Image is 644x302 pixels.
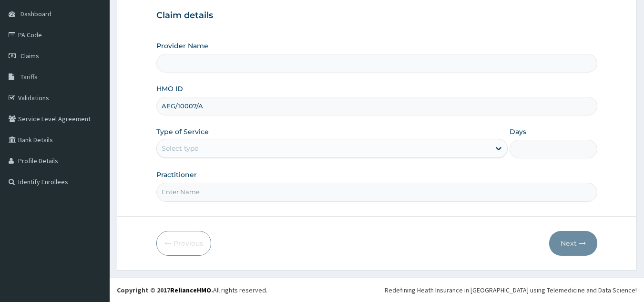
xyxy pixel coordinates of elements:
button: Next [549,231,597,256]
label: Practitioner [156,170,197,179]
label: Type of Service [156,127,209,136]
a: RelianceHMO [170,286,211,294]
label: Days [510,127,526,136]
span: Claims [20,52,39,60]
button: Previous [156,231,211,256]
footer: All rights reserved. [110,278,644,302]
span: Tariffs [20,73,38,81]
input: Enter Name [156,183,598,201]
div: Redefining Heath Insurance in [GEOGRAPHIC_DATA] using Telemedicine and Data Science! [385,285,637,295]
label: Provider Name [156,41,208,51]
strong: Copyright © 2017 . [117,286,213,294]
h3: Claim details [156,10,598,21]
span: Dashboard [20,10,51,18]
div: Select type [162,144,198,153]
label: HMO ID [156,84,183,94]
input: Enter HMO ID [156,97,598,115]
